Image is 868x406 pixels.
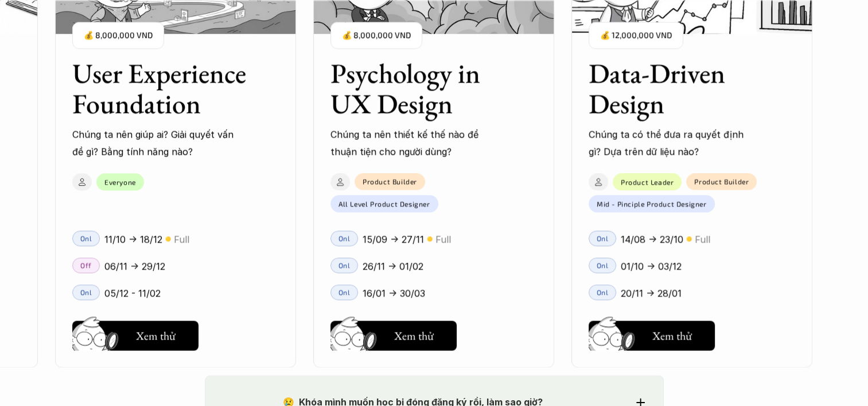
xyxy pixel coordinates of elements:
[600,28,672,44] p: 💰 12,000,000 VND
[338,200,430,208] p: All Level Product Designer
[330,126,497,161] p: Chúng ta nên thiết kế thế nào để thuận tiện cho người dùng?
[621,284,682,302] p: 20/11 -> 28/01
[589,58,766,119] h3: Data-Driven Design
[394,327,434,343] h5: Xem thử
[72,58,250,119] h3: User Experience Foundation
[621,178,674,186] p: Product Leader
[104,257,165,275] p: 06/11 -> 29/12
[330,316,457,350] a: Xem thử
[589,316,715,350] a: Xem thử
[597,200,707,208] p: Mid - Pinciple Product Designer
[338,234,351,242] p: Onl
[363,284,425,302] p: 16/01 -> 30/03
[363,231,424,248] p: 15/09 -> 27/11
[165,235,171,244] p: 🟡
[330,321,457,350] button: Xem thử
[427,235,433,244] p: 🟡
[589,321,715,350] button: Xem thử
[686,235,692,244] p: 🟡
[136,327,176,343] h5: Xem thử
[330,58,508,119] h3: Psychology in UX Design
[589,126,755,161] p: Chúng ta có thể đưa ra quyết định gì? Dựa trên dữ liệu nào?
[174,231,189,248] p: Full
[652,327,692,343] h5: Xem thử
[338,288,351,296] p: Onl
[342,28,411,44] p: 💰 8,000,000 VND
[72,126,239,161] p: Chúng ta nên giúp ai? Giải quyết vấn đề gì? Bằng tính năng nào?
[694,177,749,185] p: Product Builder
[72,321,198,350] button: Xem thử
[363,257,423,275] p: 26/11 -> 01/02
[435,231,451,248] p: Full
[72,316,198,350] a: Xem thử
[104,178,136,186] p: Everyone
[597,288,609,296] p: Onl
[104,284,161,302] p: 05/12 - 11/02
[695,231,710,248] p: Full
[621,231,683,248] p: 14/08 -> 23/10
[84,28,153,44] p: 💰 8,000,000 VND
[597,261,609,269] p: Onl
[621,257,682,275] p: 01/10 -> 03/12
[597,234,609,242] p: Onl
[104,231,162,248] p: 11/10 -> 18/12
[338,261,351,269] p: Onl
[363,177,417,185] p: Product Builder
